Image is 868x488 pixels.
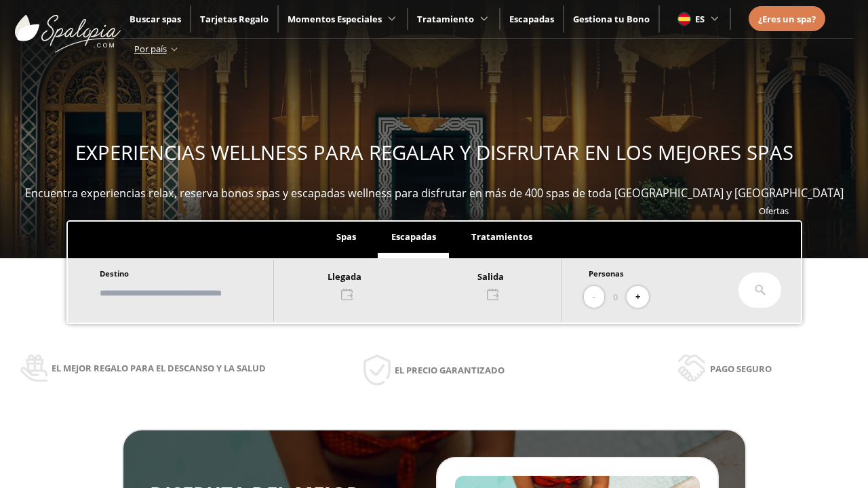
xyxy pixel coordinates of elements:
[75,139,793,166] span: EXPERIENCIAS WELLNESS PARA REGALAR Y DISFRUTAR EN LOS MEJORES SPAS
[613,289,618,304] span: 0
[395,363,505,378] span: El precio garantizado
[52,361,266,375] span: El mejor regalo para el descanso y la salud
[336,230,356,243] span: Spas
[758,12,816,26] a: ¿Eres un spa?
[391,230,436,243] span: Escapadas
[134,43,167,55] span: Por país
[584,286,604,308] button: -
[100,268,129,279] span: Destino
[471,230,532,243] span: Tratamientos
[200,13,269,25] a: Tarjetas Regalo
[573,13,650,25] a: Gestiona tu Bono
[15,1,121,53] img: ImgLogoSpalopia.BvClDcEz.svg
[627,286,649,308] button: +
[589,268,624,279] span: Personas
[130,13,181,25] a: Buscar spas
[759,205,789,217] a: Ofertas
[710,361,772,376] span: Pago seguro
[758,13,816,25] span: ¿Eres un spa?
[509,13,554,25] a: Escapadas
[25,186,844,201] span: Encuentra experiencias relax, reserva bonos spas y escapadas wellness para disfrutar en más de 40...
